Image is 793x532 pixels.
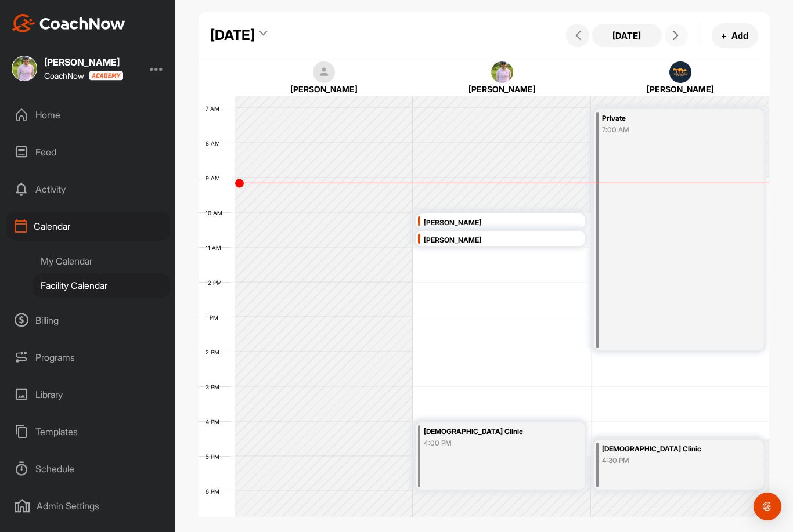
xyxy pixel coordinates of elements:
div: Admin Settings [6,491,170,520]
div: 4 PM [199,418,231,425]
div: [DEMOGRAPHIC_DATA] Clinic [424,425,556,439]
div: Schedule [6,454,170,483]
div: 2 PM [199,349,231,356]
img: square_89b855bba61672da963d5bb7b15bcdba.jpg [669,61,691,84]
div: 7:00 AM [602,125,734,135]
div: Open Intercom Messenger [754,493,781,520]
div: 4:30 PM [602,455,734,466]
div: [PERSON_NAME] [250,83,398,95]
div: 5 PM [199,453,231,460]
div: 3 PM [199,383,231,390]
div: Private [602,112,734,125]
div: 8 AM [199,140,232,147]
div: 4:00 PM [424,438,556,448]
img: CoachNow [12,14,125,32]
div: [DATE] [210,25,255,46]
div: 10 AM [199,209,234,216]
div: Home [6,100,170,129]
div: Activity [6,175,170,204]
div: CoachNow [44,71,123,81]
div: 11 AM [199,244,233,251]
img: CoachNow acadmey [89,71,123,81]
div: [PERSON_NAME] [428,83,576,95]
button: [DATE] [592,24,662,47]
div: [PERSON_NAME] [424,216,583,230]
div: [DEMOGRAPHIC_DATA] Clinic [602,443,734,456]
div: Facility Calendar [33,273,170,298]
div: 9 AM [199,175,232,182]
div: Programs [6,343,170,372]
img: square_default-ef6cabf814de5a2bf16c804365e32c732080f9872bdf737d349900a9daf73cf9.png [313,61,335,84]
img: square_b2738477c0a3829f566157fbbfdc69c0.jpg [12,56,37,81]
button: +Add [712,23,758,48]
div: [PERSON_NAME] [424,234,583,247]
div: 6 PM [199,488,231,495]
div: Feed [6,137,170,167]
div: Calendar [6,212,170,241]
img: square_b2738477c0a3829f566157fbbfdc69c0.jpg [491,61,513,84]
div: My Calendar [33,249,170,273]
div: 1 PM [199,314,230,321]
div: Library [6,380,170,409]
div: 7 AM [199,105,231,112]
div: [PERSON_NAME] [607,83,754,95]
div: 12 PM [199,279,233,286]
div: Billing [6,306,170,335]
div: Templates [6,417,170,446]
span: + [721,30,727,42]
div: [PERSON_NAME] [44,57,123,67]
